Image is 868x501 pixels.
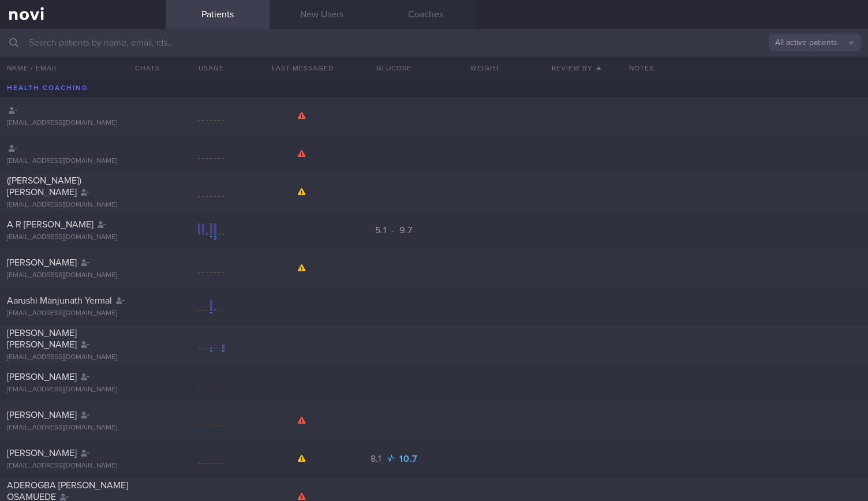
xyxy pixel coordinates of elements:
[7,328,77,349] span: [PERSON_NAME] [PERSON_NAME]
[7,233,159,242] div: [EMAIL_ADDRESS][DOMAIN_NAME]
[399,454,417,463] span: 10.7
[7,258,77,267] span: [PERSON_NAME]
[7,220,93,229] span: A R [PERSON_NAME]
[399,226,412,235] span: 9.7
[371,454,384,463] span: 8.1
[7,157,159,166] div: [EMAIL_ADDRESS][DOMAIN_NAME]
[622,57,868,80] div: Notes
[257,57,348,80] button: Last Messaged
[7,462,159,470] div: [EMAIL_ADDRESS][DOMAIN_NAME]
[7,448,77,458] span: [PERSON_NAME]
[7,201,159,210] div: [EMAIL_ADDRESS][DOMAIN_NAME]
[375,226,389,235] span: 5.1
[391,226,395,235] span: -
[7,386,159,394] div: [EMAIL_ADDRESS][DOMAIN_NAME]
[7,309,159,318] div: [EMAIL_ADDRESS][DOMAIN_NAME]
[769,34,861,51] button: All active patients
[7,410,77,420] span: [PERSON_NAME]
[531,57,622,80] button: Review By
[7,353,159,362] div: [EMAIL_ADDRESS][DOMAIN_NAME]
[7,296,112,305] span: Aarushi Manjunath Yermal
[7,271,159,280] div: [EMAIL_ADDRESS][DOMAIN_NAME]
[348,57,439,80] button: Glucose
[7,119,159,128] div: [EMAIL_ADDRESS][DOMAIN_NAME]
[7,372,77,382] span: [PERSON_NAME]
[7,424,159,432] div: [EMAIL_ADDRESS][DOMAIN_NAME]
[7,176,81,197] span: ([PERSON_NAME]) [PERSON_NAME]
[119,57,166,80] button: Chats
[440,57,531,80] button: Weight
[166,57,257,80] div: Usage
